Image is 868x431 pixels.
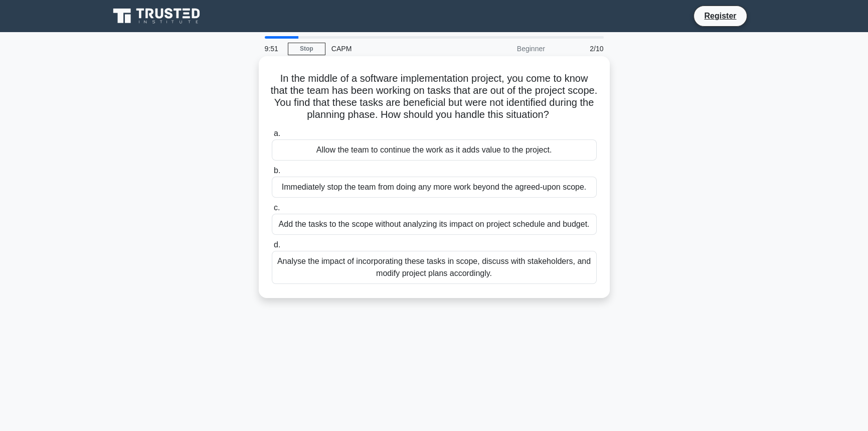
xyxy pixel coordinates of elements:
[274,203,280,212] span: c.
[463,39,551,59] div: Beginner
[325,39,463,59] div: CAPM
[698,10,742,22] a: Register
[272,177,597,198] div: Immediately stop the team from doing any more work beyond the agreed-upon scope.
[272,214,597,235] div: Add the tasks to the scope without analyzing its impact on project schedule and budget.
[274,166,280,175] span: b.
[271,72,598,121] h5: In the middle of a software implementation project, you come to know that the team has been worki...
[259,39,288,59] div: 9:51
[272,251,597,284] div: Analyse the impact of incorporating these tasks in scope, discuss with stakeholders, and modify p...
[274,129,280,137] span: a.
[288,43,325,55] a: Stop
[551,39,610,59] div: 2/10
[272,139,597,161] div: Allow the team to continue the work as it adds value to the project.
[274,240,280,249] span: d.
